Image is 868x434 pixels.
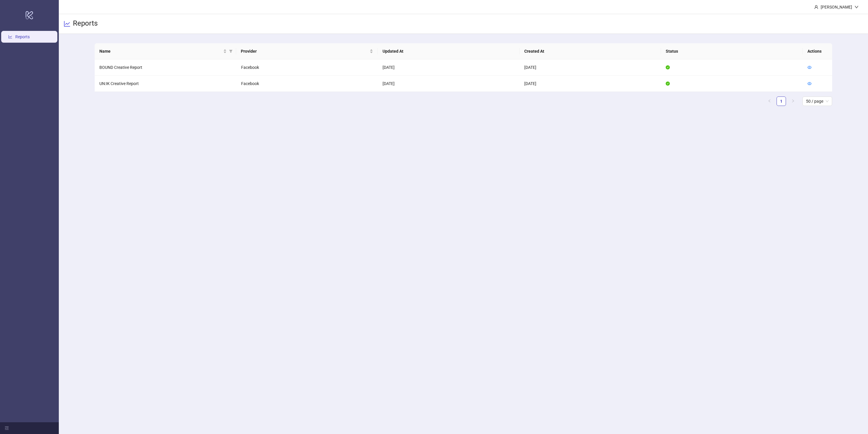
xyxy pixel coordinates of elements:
[803,43,832,59] th: Actions
[818,4,854,10] div: [PERSON_NAME]
[236,43,378,59] th: Provider
[661,43,803,59] th: Status
[73,19,98,29] h3: Reports
[64,20,71,27] span: line-chart
[99,48,222,54] span: Name
[95,76,236,92] td: UN:IK Creative Report
[666,65,670,69] span: check-circle
[765,97,774,106] button: left
[378,43,520,59] th: Updated At
[777,97,786,106] a: 1
[807,65,812,69] span: eye
[378,76,520,92] td: [DATE]
[814,5,818,9] span: user
[854,5,859,9] span: down
[15,34,30,39] a: Reports
[378,59,520,76] td: [DATE]
[95,59,236,76] td: BOUND Creative Report
[236,76,378,92] td: Facebook
[228,47,234,56] span: filter
[777,97,786,106] li: 1
[807,82,812,86] span: eye
[95,43,236,59] th: Name
[236,59,378,76] td: Facebook
[807,65,812,70] a: eye
[788,97,798,106] button: right
[520,43,661,59] th: Created At
[802,97,832,106] div: Page Size
[788,97,798,106] li: Next Page
[807,81,812,86] a: eye
[806,97,829,106] span: 50 / page
[520,59,661,76] td: [DATE]
[241,48,368,54] span: Provider
[666,82,670,86] span: check-circle
[520,76,661,92] td: [DATE]
[768,99,771,103] span: left
[791,99,795,103] span: right
[5,426,9,430] span: menu-fold
[765,97,774,106] li: Previous Page
[229,49,233,53] span: filter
